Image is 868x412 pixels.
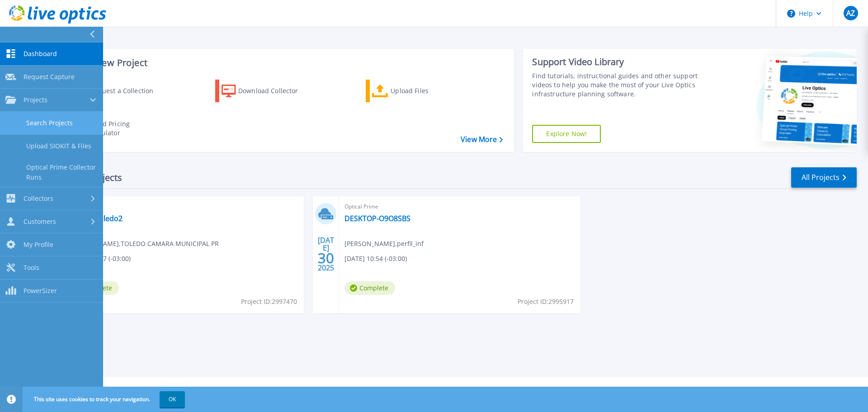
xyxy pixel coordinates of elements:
[344,281,395,295] span: Complete
[238,82,311,100] div: Download Collector
[24,96,47,104] span: Projects
[25,391,185,407] span: This site uses cookies to track your navigation.
[344,254,407,264] span: [DATE] 10:54 (-03:00)
[24,218,56,226] span: Customers
[64,117,165,140] a: Cloud Pricing Calculator
[846,9,855,17] span: AZ
[24,194,53,203] span: Collectors
[68,239,219,249] span: [PERSON_NAME] , TOLEDO CAMARA MUNICIPAL PR
[160,391,185,407] button: OK
[24,264,39,272] span: Tools
[64,80,165,102] a: Request a Collection
[344,214,410,223] a: DESKTOP-O9O8SBS
[791,167,857,188] a: All Projects
[317,237,335,270] div: [DATE] 2025
[64,58,503,68] h3: Start a New Project
[518,297,574,307] span: Project ID: 2995917
[366,80,467,102] a: Upload Files
[532,56,702,68] div: Support Video Library
[344,202,575,212] span: Optical Prime
[391,82,463,100] div: Upload Files
[89,119,161,137] div: Cloud Pricing Calculator
[532,125,601,143] a: Explore Now!
[215,80,316,102] a: Download Collector
[318,254,334,262] span: 30
[24,50,57,58] span: Dashboard
[68,202,298,212] span: Optical Prime
[532,71,702,99] div: Find tutorials, instructional guides and other support videos to help you make the most of your L...
[24,73,75,81] span: Request Capture
[90,82,162,100] div: Request a Collection
[24,287,57,295] span: PowerSizer
[24,241,53,249] span: My Profile
[461,135,503,144] a: View More
[344,239,424,249] span: [PERSON_NAME] , perfil_inf
[241,297,297,307] span: Project ID: 2997470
